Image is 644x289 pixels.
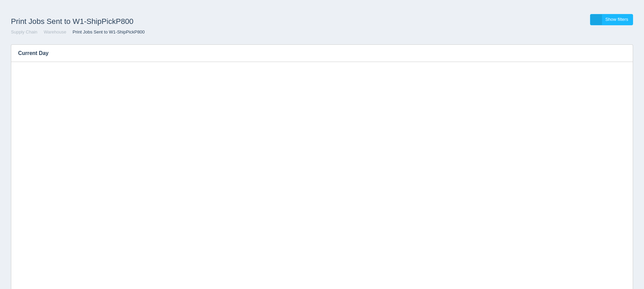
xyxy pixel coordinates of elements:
li: Print Jobs Sent to W1-ShipPickP800 [68,29,145,36]
h1: Print Jobs Sent to W1-ShipPickP800 [11,14,322,29]
a: Show filters [590,14,633,25]
a: Supply Chain [11,29,37,35]
a: Warehouse [44,29,66,35]
span: Show filters [605,17,628,22]
h3: Current Day [11,45,612,62]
